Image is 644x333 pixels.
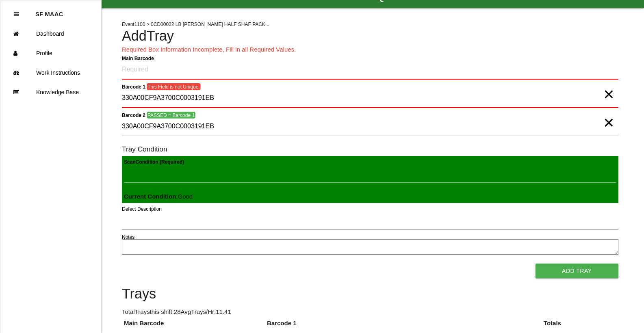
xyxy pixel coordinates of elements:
[122,234,134,241] label: Notes
[122,28,618,44] h4: Add Tray
[122,286,618,302] h4: Trays
[122,45,618,54] p: Required Box Information Incomplete, Fill in all Required Values.
[122,145,618,153] h6: Tray Condition
[122,55,154,61] b: Main Barcode
[35,4,63,17] p: SF MAAC
[124,193,193,200] span: : Good
[122,112,145,118] b: Barcode 2
[603,106,614,123] span: Clear Input
[122,61,618,80] input: Required
[124,193,176,200] b: Current Condition
[122,205,162,213] label: Defect Description
[0,63,101,82] a: Work Instructions
[124,159,184,164] b: Scan Condition (Required)
[147,112,195,119] span: PASSED = Barcode 1
[122,84,145,89] b: Barcode 1
[603,78,614,94] span: Clear Input
[0,24,101,43] a: Dashboard
[122,307,618,317] p: Total Trays this shift: 28 Avg Trays /Hr: 11.41
[0,82,101,102] a: Knowledge Base
[536,264,618,278] button: Add Tray
[122,22,269,27] span: Event 1100 > 0CD00022 LB [PERSON_NAME] HALF SHAF PACK...
[147,83,200,90] span: This Field is not Unique.
[14,4,19,24] div: Close
[0,43,101,63] a: Profile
